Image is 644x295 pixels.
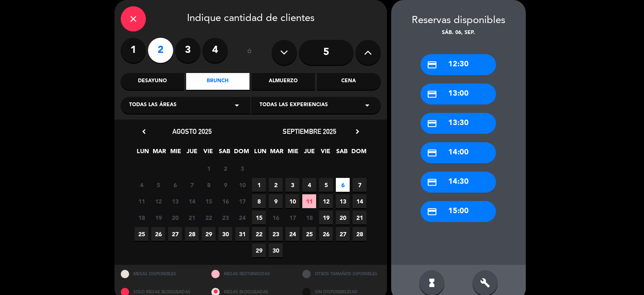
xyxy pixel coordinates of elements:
span: 11 [135,194,148,208]
span: 1 [252,178,266,192]
span: 30 [269,243,283,257]
span: DOM [351,146,365,160]
span: 16 [218,194,232,208]
i: credit_card [427,206,437,217]
span: 25 [135,227,148,241]
span: 21 [185,211,199,225]
span: 20 [336,211,350,225]
i: credit_card [427,60,437,70]
span: 17 [286,211,299,225]
span: 23 [218,211,232,225]
span: 4 [135,178,148,192]
i: arrow_drop_down [362,100,372,110]
span: 3 [235,162,249,175]
span: 28 [353,227,366,241]
span: 19 [151,211,165,225]
span: SAB [218,146,231,160]
span: JUE [185,146,199,160]
i: hourglass_full [427,278,437,288]
div: Almuerzo [252,73,315,90]
div: Reservas disponibles [391,13,526,29]
div: Cena [317,73,380,90]
span: 9 [218,178,232,192]
span: 18 [302,211,316,225]
span: 23 [269,227,283,241]
span: 8 [202,178,216,192]
span: 24 [286,227,299,241]
span: 14 [353,194,366,208]
span: 29 [202,227,216,241]
span: MAR [152,146,166,160]
span: 20 [168,211,182,225]
i: credit_card [427,118,437,129]
div: Indique cantidad de clientes [121,6,381,31]
div: OTROS TAMAÑOS DIPONIBLES [296,265,387,283]
span: LUN [136,146,150,160]
span: JUE [302,146,316,160]
label: 2 [148,38,173,63]
i: arrow_drop_down [232,100,242,110]
i: credit_card [427,89,437,99]
span: 21 [353,211,366,225]
span: LUN [253,146,267,160]
span: 17 [235,194,249,208]
span: 25 [302,227,316,241]
span: 22 [252,227,266,241]
span: 2 [218,162,232,175]
span: 5 [151,178,165,192]
label: 4 [203,38,228,63]
span: 30 [218,227,232,241]
span: 26 [151,227,165,241]
span: 18 [135,211,148,225]
span: 13 [168,194,182,208]
span: 10 [235,178,249,192]
span: 3 [286,178,299,192]
span: 27 [168,227,182,241]
div: 12:30 [421,54,496,75]
span: 28 [185,227,199,241]
span: 26 [319,227,333,241]
div: ó [236,38,263,67]
span: 6 [336,178,350,192]
div: Desayuno [121,73,184,90]
div: 13:00 [421,84,496,104]
span: 16 [269,211,283,225]
i: chevron_left [140,127,148,136]
span: MIE [169,146,182,160]
span: 6 [168,178,182,192]
span: 24 [235,211,249,225]
span: 11 [302,194,316,208]
span: Todas las experiencias [260,101,328,110]
span: MIE [286,146,300,160]
span: 31 [235,227,249,241]
label: 3 [175,38,200,63]
div: Brunch [186,73,249,90]
span: DOM [234,146,248,160]
div: MESAS RESTRINGIDAS [205,265,296,283]
label: 1 [121,38,146,63]
span: 1 [202,162,216,175]
span: 4 [302,178,316,192]
span: 12 [151,194,165,208]
span: 15 [202,194,216,208]
div: 13:30 [421,113,496,134]
span: 9 [269,194,283,208]
span: SAB [335,146,349,160]
span: 5 [319,178,333,192]
i: credit_card [427,177,437,188]
div: 14:00 [421,142,496,163]
span: MAR [270,146,283,160]
span: VIE [319,146,332,160]
span: 19 [319,211,333,225]
span: Todas las áreas [129,101,177,110]
span: 10 [286,194,299,208]
span: 12 [319,194,333,208]
div: 15:00 [421,201,496,222]
div: sáb. 06, sep. [391,29,526,37]
span: 13 [336,194,350,208]
span: 8 [252,194,266,208]
span: septiembre 2025 [283,127,336,136]
span: agosto 2025 [172,127,212,136]
span: VIE [201,146,215,160]
div: MESAS DISPONIBLES [114,265,205,283]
